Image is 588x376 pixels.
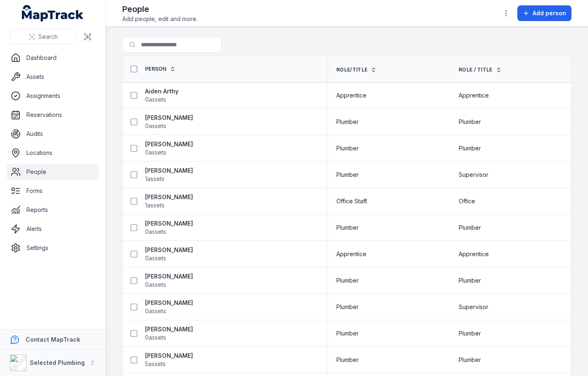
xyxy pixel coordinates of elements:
[145,219,193,228] strong: [PERSON_NAME]
[7,164,99,180] a: People
[122,3,198,15] h2: People
[7,240,99,256] a: Settings
[30,359,85,366] strong: Selected Plumbing
[145,352,193,368] a: [PERSON_NAME]5assets
[459,303,488,311] span: Supervisor
[7,107,99,123] a: Reservations
[145,299,193,307] strong: [PERSON_NAME]
[10,29,76,45] button: Search
[7,50,99,66] a: Dashboard
[459,329,481,338] span: Plumber
[145,193,193,201] strong: [PERSON_NAME]
[145,167,193,175] strong: [PERSON_NAME]
[459,171,488,179] span: Supervisor
[336,118,359,126] span: Plumber
[145,87,179,95] strong: Aiden Arthy
[336,356,359,364] span: Plumber
[145,272,193,281] strong: [PERSON_NAME]
[459,276,481,285] span: Plumber
[336,91,367,100] span: Apprentice
[336,67,367,73] span: Role/Title
[7,145,99,161] a: Locations
[145,167,193,183] a: [PERSON_NAME]1assets
[145,246,193,262] a: [PERSON_NAME]0assets
[145,325,193,333] strong: [PERSON_NAME]
[459,118,481,126] span: Plumber
[145,201,164,209] span: 1 assets
[336,171,359,179] span: Plumber
[145,140,193,148] strong: [PERSON_NAME]
[459,91,489,100] span: Apprentice
[145,228,166,236] span: 0 assets
[145,219,193,236] a: [PERSON_NAME]0assets
[517,5,571,21] button: Add person
[145,360,166,368] span: 5 assets
[336,144,359,152] span: Plumber
[459,144,481,152] span: Plumber
[7,88,99,104] a: Assignments
[122,15,198,23] span: Add people, edit and more.
[459,250,489,258] span: Apprentice
[459,67,502,73] a: Role / Title
[145,352,193,360] strong: [PERSON_NAME]
[7,202,99,218] a: Reports
[145,299,193,315] a: [PERSON_NAME]0assets
[459,224,481,232] span: Plumber
[145,87,179,104] a: Aiden Arthy0assets
[145,325,193,342] a: [PERSON_NAME]0assets
[145,122,166,130] span: 0 assets
[145,148,166,157] span: 0 assets
[145,66,167,72] span: Person
[145,281,166,289] span: 0 assets
[38,33,58,41] span: Search
[26,336,80,343] strong: Contact MapTrack
[145,254,166,262] span: 0 assets
[336,276,359,285] span: Plumber
[145,246,193,254] strong: [PERSON_NAME]
[533,9,566,17] span: Add person
[22,5,84,21] a: MapTrack
[459,197,475,205] span: Office
[145,307,166,315] span: 0 assets
[145,272,193,289] a: [PERSON_NAME]0assets
[336,197,368,205] span: Office Staff.
[145,66,176,72] a: Person
[145,140,193,157] a: [PERSON_NAME]0assets
[336,303,359,311] span: Plumber
[336,329,359,338] span: Plumber
[145,114,193,122] strong: [PERSON_NAME]
[145,114,193,130] a: [PERSON_NAME]0assets
[145,175,164,183] span: 1 assets
[459,67,493,73] span: Role / Title
[459,356,481,364] span: Plumber
[7,69,99,85] a: Assets
[145,193,193,209] a: [PERSON_NAME]1assets
[145,333,166,342] span: 0 assets
[336,67,376,73] a: Role/Title
[7,221,99,237] a: Alerts
[7,126,99,142] a: Audits
[336,250,367,258] span: Apprentice
[7,183,99,199] a: Forms
[145,95,166,104] span: 0 assets
[336,224,359,232] span: Plumber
